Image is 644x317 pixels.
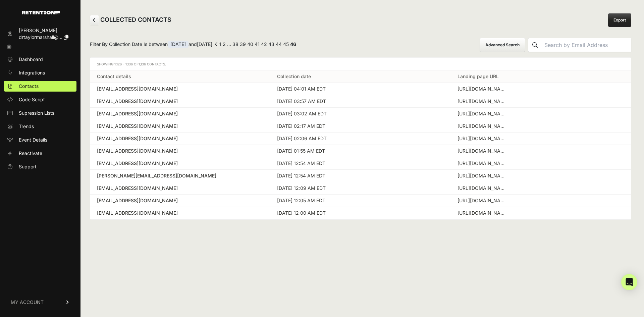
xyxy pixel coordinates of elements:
[458,210,508,216] div: https://taylormarshall.com/2017/10/top-10-catholic-halloween-ideas.html
[219,41,221,47] a: Page 1
[97,86,264,92] a: [EMAIL_ADDRESS][DOMAIN_NAME]
[97,210,264,216] a: [EMAIL_ADDRESS][DOMAIN_NAME]
[458,172,508,179] div: https://taylormarshall.com/2025/07/1228-catholics-kneel-and-receive-on-tongue-with-charlotte-bish...
[283,41,289,47] a: Page 45
[4,94,76,105] a: Code Script
[97,185,264,192] a: [EMAIL_ADDRESS][DOMAIN_NAME]
[4,25,76,43] a: [PERSON_NAME] drtaylormarshall@...
[277,73,311,79] a: Collection date
[4,54,76,65] a: Dashboard
[19,123,34,130] span: Trends
[270,157,450,170] td: [DATE] 12:54 AM EDT
[621,274,637,290] div: Open Intercom Messenger
[270,133,450,145] td: [DATE] 02:06 AM EDT
[270,182,450,195] td: [DATE] 12:09 AM EDT
[97,110,264,117] a: [EMAIL_ADDRESS][DOMAIN_NAME]
[458,135,508,142] div: https://taylormarshall.com/2006/02/st-augustine-on-mary-without-sins.html
[19,34,62,40] span: drtaylormarshall@...
[97,148,264,154] a: [EMAIL_ADDRESS][DOMAIN_NAME]
[97,123,264,129] a: [EMAIL_ADDRESS][DOMAIN_NAME]
[247,41,253,47] a: Page 40
[215,41,298,49] div: Pagination
[139,62,166,66] span: 1,136 Contacts.
[90,41,212,49] span: Filter By Collection Date Is between and
[276,41,282,47] a: Page 44
[4,81,76,92] a: Contacts
[19,27,68,34] div: [PERSON_NAME]
[458,160,508,167] div: https://taylormarshall.com/2020/09/499-fr-james-altman-interview-dr-taylor-marshall-podcast.html
[608,13,631,27] a: Export
[197,41,212,47] span: [DATE]
[19,83,39,90] span: Contacts
[458,148,508,154] div: https://taylormarshall.com/2014/10/saint-raphael-appear-new-testament.html
[19,150,42,157] span: Reactivate
[458,185,508,192] div: https://taylormarshall.com/2012/04/8-bible-verses-on-christs-descent-into.html
[19,110,54,116] span: Supression Lists
[270,195,450,207] td: [DATE] 12:05 AM EDT
[4,121,76,132] a: Trends
[255,41,260,47] a: Page 41
[4,148,76,159] a: Reactivate
[458,73,499,79] a: Landing page URL
[458,98,508,105] div: https://taylormarshall.com/2015/08/the-covenant-theology-of-the-rainbow-and-why-the-homosexual-co...
[22,11,60,14] img: Retention.com
[97,135,264,142] a: [EMAIL_ADDRESS][DOMAIN_NAME]
[97,160,264,167] a: [EMAIL_ADDRESS][DOMAIN_NAME]
[4,135,76,145] a: Event Details
[19,96,45,103] span: Code Script
[227,41,231,47] span: …
[270,83,450,95] td: [DATE] 04:01 AM EDT
[19,56,43,63] span: Dashboard
[97,62,166,66] span: Showing 1,126 - 1,136 of
[458,110,508,117] div: https://taylormarshall.com/2017/10/fall-satan-described-ezekiel-28.html
[270,95,450,108] td: [DATE] 03:57 AM EDT
[168,41,189,48] span: [DATE]
[97,98,264,105] a: [EMAIL_ADDRESS][DOMAIN_NAME]
[270,207,450,219] td: [DATE] 12:00 AM EDT
[232,41,238,47] a: Page 38
[240,41,246,47] a: Page 39
[19,137,47,143] span: Event Details
[4,67,76,78] a: Integrations
[270,170,450,182] td: [DATE] 12:54 AM EDT
[223,41,226,47] a: Page 2
[19,163,37,170] span: Support
[458,197,508,204] div: https://taylormarshall.com/2012/04/8-bible-verses-on-christs-descent-into.html
[11,299,44,306] span: MY ACCOUNT
[458,86,508,92] div: https://taylormarshall.com/2007/08/luther-on-drinking-blood-with-pope.html
[290,41,296,47] em: Page 46
[268,41,274,47] a: Page 43
[4,108,76,118] a: Supression Lists
[542,38,631,52] input: Search by Email Address
[90,15,171,25] h2: COLLECTED CONTACTS
[97,197,264,204] a: [EMAIL_ADDRESS][DOMAIN_NAME]
[270,120,450,133] td: [DATE] 02:17 AM EDT
[97,172,264,179] a: [PERSON_NAME][EMAIL_ADDRESS][DOMAIN_NAME]
[97,73,131,79] a: Contact details
[4,292,76,312] a: MY ACCOUNT
[261,41,267,47] a: Page 42
[19,69,45,76] span: Integrations
[458,123,508,129] div: https://taylormarshall.com/2010/04/marcial-maciel-refused-confession-and.html
[270,145,450,157] td: [DATE] 01:55 AM EDT
[480,38,525,52] button: Advanced Search
[4,161,76,172] a: Support
[270,108,450,120] td: [DATE] 03:02 AM EDT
